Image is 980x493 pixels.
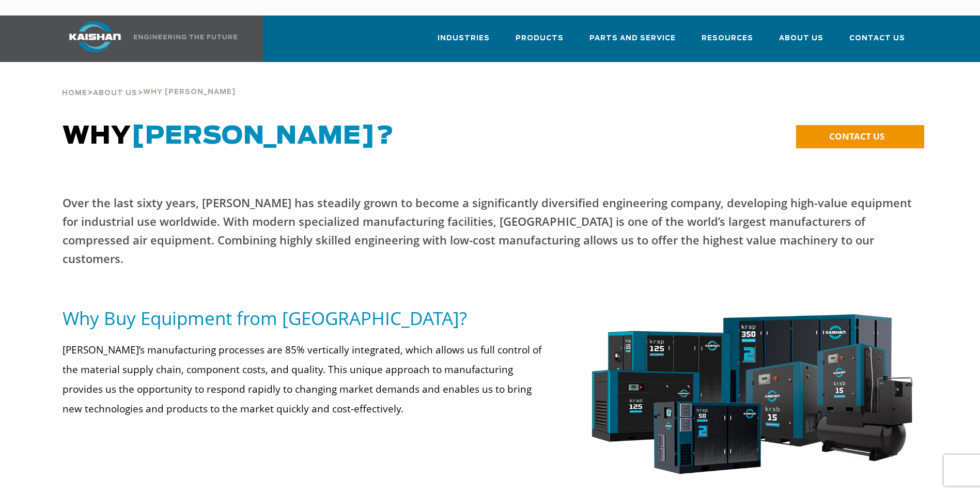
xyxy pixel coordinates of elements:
span: CONTACT US [829,130,884,142]
span: WHY [63,124,394,149]
a: About Us [779,25,823,60]
a: Resources [702,25,753,60]
a: Home [62,88,87,97]
a: Kaishan USA [56,16,239,62]
a: About Us [93,88,137,97]
h5: Why Buy Equipment from [GEOGRAPHIC_DATA]? [63,306,550,330]
span: Contact Us [849,33,905,44]
span: Industries [438,33,490,44]
img: krsp [583,306,919,488]
span: About Us [93,90,137,97]
span: Parts and Service [589,33,676,44]
span: Home [62,90,87,97]
img: kaishan logo [56,21,134,52]
a: Products [516,25,564,60]
a: Parts and Service [589,25,676,60]
a: Industries [438,25,490,60]
span: About Us [779,33,823,44]
p: Over the last sixty years, [PERSON_NAME] has steadily grown to become a significantly diversified... [63,193,918,268]
a: CONTACT US [796,125,924,148]
span: Resources [702,33,753,44]
p: [PERSON_NAME]’s manufacturing processes are 85% vertically integrated, which allows us full contr... [63,340,550,419]
a: Contact Us [849,25,905,60]
span: Products [516,33,564,44]
div: > > [62,62,236,101]
span: [PERSON_NAME]? [131,124,394,149]
span: Why [PERSON_NAME] [143,89,236,96]
img: Engineering the future [134,35,237,39]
